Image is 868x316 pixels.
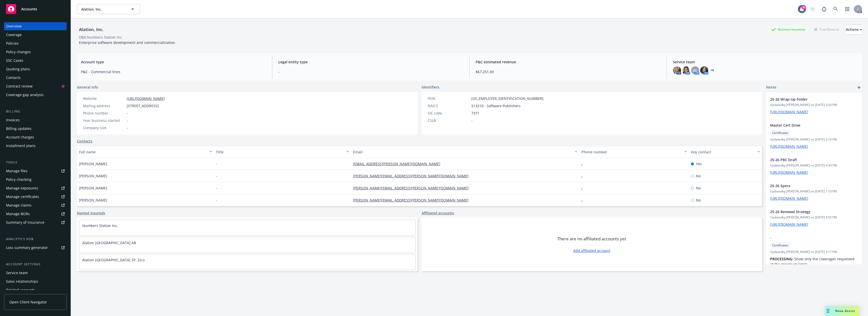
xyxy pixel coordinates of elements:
[4,65,67,73] a: Quoting plans
[766,84,776,91] span: Notes
[471,96,544,101] span: [US_EMPLOYER_IDENTIFICATION_NUMBER]
[77,84,98,90] span: General info
[353,149,572,155] div: Email
[4,91,67,99] a: Coverage gap analysis
[4,237,67,242] div: Analytics hub
[770,137,858,142] span: Updated by [PERSON_NAME] on [DATE] 2:16 PM
[710,69,714,72] a: +4
[4,286,67,294] a: Related accounts
[770,215,858,220] span: Updated by [PERSON_NAME] on [DATE] 5:55 PM
[6,22,22,30] div: Overview
[4,39,67,47] a: Policies
[4,48,67,56] a: Policy changes
[353,161,444,166] a: [EMAIL_ADDRESS][PERSON_NAME][DOMAIN_NAME]
[772,243,788,248] span: Certificates
[81,59,266,65] span: Account type
[81,69,266,74] span: P&C - Commercial lines
[801,5,806,10] div: 35
[6,74,21,82] div: Contacts
[6,142,36,150] div: Installment plans
[4,269,67,277] a: Service team
[77,26,105,33] div: Alation, Inc.
[673,66,681,74] img: photo
[428,110,469,116] div: SIC code
[770,157,845,162] span: 25-26 PRC Draft
[4,184,67,192] a: Manage exposures
[573,248,610,253] a: Add affiliated account
[579,146,689,158] button: Phone number
[216,185,217,191] span: -
[79,161,107,166] span: [PERSON_NAME]
[766,153,862,179] div: 25-26 PRC DraftUpdatedby [PERSON_NAME] on [DATE] 4:34 PM[URL][DOMAIN_NAME]
[353,174,473,178] a: [PERSON_NAME][EMAIL_ADDRESS][PERSON_NAME][DOMAIN_NAME]
[581,174,587,178] a: -
[4,262,67,267] div: Account settings
[835,309,855,313] span: Nova Assist
[77,210,105,216] a: Named insureds
[77,138,92,144] a: Contacts
[4,82,67,90] a: Contract review
[770,170,808,175] a: [URL][DOMAIN_NAME]
[770,235,845,240] span: -
[6,56,23,65] div: SSC Cases
[4,244,67,252] a: Loss summary generator
[79,40,175,45] span: Enterprise software development and commercialization
[216,149,343,155] div: Title
[21,7,37,11] span: Accounts
[83,96,125,101] div: Website
[428,103,469,108] div: NAICS
[353,198,473,203] a: [PERSON_NAME][EMAIL_ADDRESS][PERSON_NAME][DOMAIN_NAME]
[770,144,808,149] a: [URL][DOMAIN_NAME]
[6,82,33,90] div: Contract review
[696,173,701,179] span: No
[82,223,118,228] a: Numbers Station Inc.
[422,84,439,90] span: Identifiers
[696,185,701,191] span: No
[825,306,831,316] div: Drag to move
[6,133,34,141] div: Account charges
[6,125,32,133] div: Billing updates
[216,197,217,203] span: -
[770,196,808,201] a: [URL][DOMAIN_NAME]
[770,256,858,288] p: • Show only the coverages requested at the minimum limits • If nothing is specified, issue an "Ev...
[6,286,35,294] div: Related accounts
[557,236,626,242] span: There are no affiliated accounts yet
[83,118,125,123] div: Year business started
[842,4,852,14] a: Switch app
[82,240,136,245] a: Alation [GEOGRAPHIC_DATA] AB
[770,189,858,194] span: Updated by [PERSON_NAME] on [DATE] 1:10 PM
[696,197,701,203] span: No
[6,218,44,226] div: Summary of insurance
[770,222,808,227] a: [URL][DOMAIN_NAME]
[581,186,587,190] a: -
[77,4,140,14] button: Alation, Inc.
[471,110,479,116] span: 7371
[766,205,862,231] div: 25-26 Renewal StrategyUpdatedby [PERSON_NAME] on [DATE] 5:55 PM[URL][DOMAIN_NAME]
[673,59,858,65] span: Service team
[4,218,67,226] a: Summary of insurance
[807,4,818,14] a: Start snowing
[6,210,30,218] div: Manage BORs
[825,306,859,316] button: Nova Assist
[471,103,521,108] span: 513210 - Software Publishers
[4,31,67,39] a: Coverage
[4,176,67,184] a: Policy checking
[766,119,862,153] div: Master Cert DriveCertificatesUpdatedby [PERSON_NAME] on [DATE] 2:16 PM[URL][DOMAIN_NAME]
[682,66,690,74] img: photo
[278,59,463,65] span: Legal entity type
[6,201,32,209] div: Manage claims
[82,257,145,262] a: Alation [GEOGRAPHIC_DATA] SP. Zo.o
[214,146,351,158] button: Title
[83,103,125,108] div: Mailing address
[691,149,754,155] div: Key contact
[83,110,125,116] div: Phone number
[6,277,38,285] div: Sales relationships
[428,118,469,123] div: CSLB
[766,179,862,205] div: 25-26 SpecsUpdatedby [PERSON_NAME] on [DATE] 1:10 PM[URL][DOMAIN_NAME]
[79,35,123,40] div: DBA: Numbers Station Inc.
[770,109,808,114] a: [URL][DOMAIN_NAME]
[6,31,22,39] div: Coverage
[79,173,107,179] span: [PERSON_NAME]
[4,74,67,82] a: Contacts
